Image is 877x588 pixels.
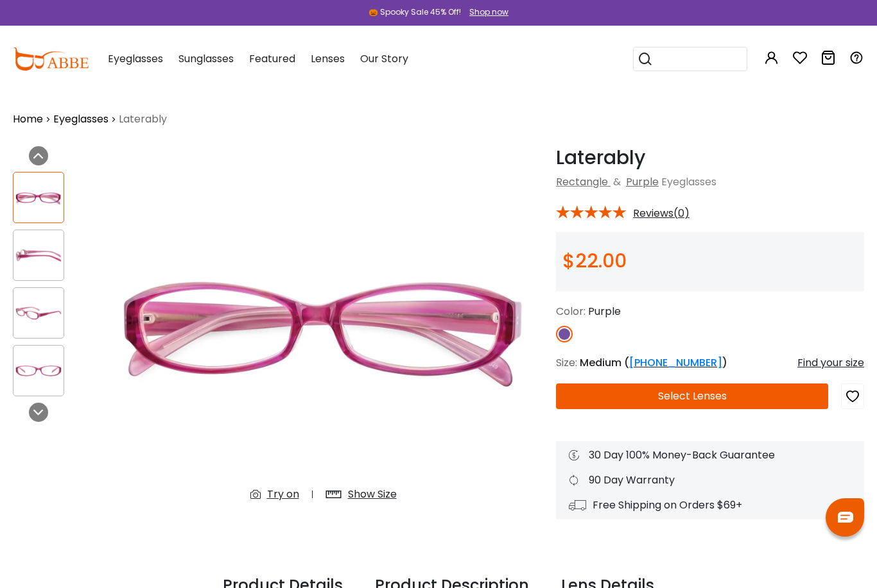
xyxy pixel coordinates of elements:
img: Laterably Purple Acetate Eyeglasses , UniversalBridgeFit Frames from ABBE Glasses [103,146,543,512]
div: Try on [267,487,299,502]
span: $22.00 [562,247,627,274]
span: & [611,174,623,189]
h1: Laterably [556,146,864,169]
img: chat [838,512,853,523]
div: 🎃 Spooky Sale 45% Off! [369,6,461,18]
span: Eyeglasses [108,51,163,66]
div: Show Size [348,487,397,502]
button: Select Lenses [556,383,828,409]
img: Laterably Purple Acetate Eyeglasses , UniversalBridgeFit Frames from ABBE Glasses [13,358,64,383]
img: abbeglasses.com [13,47,89,71]
div: 30 Day 100% Money-Back Guarantee [569,448,851,463]
a: Home [13,112,43,127]
span: Size: [556,355,577,370]
img: Laterably Purple Acetate Eyeglasses , UniversalBridgeFit Frames from ABBE Glasses [13,243,64,268]
span: Color: [556,304,586,319]
div: Free Shipping on Orders $69+ [569,498,851,513]
a: Purple [626,174,659,189]
span: Reviews(0) [633,208,690,219]
span: Sunglasses [178,51,234,66]
img: Laterably Purple Acetate Eyeglasses , UniversalBridgeFit Frames from ABBE Glasses [13,185,64,210]
span: Lenses [311,51,345,66]
div: Find your size [797,355,864,371]
a: Rectangle [556,174,608,189]
a: Eyeglasses [53,112,109,127]
a: Shop now [463,6,508,17]
div: Shop now [469,6,508,18]
img: Laterably Purple Acetate Eyeglasses , UniversalBridgeFit Frames from ABBE Glasses [13,301,64,326]
div: 90 Day Warranty [569,473,851,488]
span: Eyeglasses [661,174,716,189]
a: [PHONE_NUMBER] [629,355,722,370]
span: Laterably [119,112,167,127]
span: Medium ( ) [580,355,727,370]
span: Featured [249,51,295,66]
span: Our Story [360,51,408,66]
span: Purple [588,304,621,319]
